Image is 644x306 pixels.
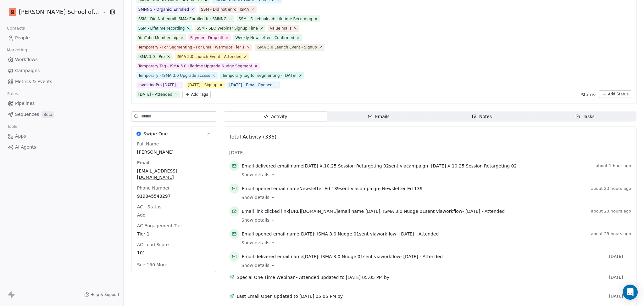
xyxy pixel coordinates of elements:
[299,293,336,299] span: [DATE] 05:05 PM
[137,212,210,218] span: Add
[131,141,216,272] div: Swipe OneSwipe One
[242,186,272,191] span: Email opened
[242,208,505,214] span: link email name sent via workflow -
[138,73,210,78] div: Temporary - ISMA 3.0 Upgrade access
[5,109,118,120] a: SequencesBeta
[472,113,492,120] div: Notes
[382,186,423,191] span: Newsletter Ed 139
[365,209,425,214] span: [DATE]: ISMA 3.0 Nudge 01
[222,73,296,78] div: Temporary tag for segmenting - [DATE]
[136,241,170,248] span: AC Lead Score
[242,185,423,192] span: email name sent via campaign -
[138,7,189,12] div: SMNNG - Organic: Enrolled
[197,25,258,31] div: SSM - SEO Webinar Signup Time
[257,44,317,50] div: ISMA 3.0 Launch Event - Signup
[201,7,249,12] div: SSM - Did not enroll ISMA
[138,16,227,22] div: SSM - Did Not enroll ISMA: Enrolled for SMNNG
[8,7,98,17] button: [PERSON_NAME] School of Finance LLP
[299,186,340,191] span: Newsletter Ed 139
[239,16,312,22] div: SSM - Facebook ad: Lifetime Recording
[591,231,631,236] span: about 23 hours ago
[4,45,30,55] span: Marketing
[229,150,245,156] span: [DATE]
[241,217,627,223] a: Show details
[15,111,39,118] span: Sequences
[237,274,319,280] span: Special One Time Webinar - Attended
[242,253,443,260] span: email name sent via workflow -
[136,204,163,210] span: AC - Status
[241,240,627,246] a: Show details
[138,25,185,31] div: SSM - Lifetime recording
[91,292,119,297] span: Help & Support
[596,163,631,168] span: about 1 hour ago
[137,231,210,237] span: Tier 1
[137,250,210,256] span: 101
[138,82,176,88] div: InvestingPro [DATE]
[241,240,269,246] span: Show details
[5,33,118,43] a: People
[138,54,165,59] div: ISMA 3.0 - Pro
[15,35,30,41] span: People
[241,172,627,178] a: Show details
[241,194,269,201] span: Show details
[303,254,363,259] span: [DATE]: ISMA 3.0 Nudge 01
[591,209,631,214] span: about 23 hours ago
[575,113,595,120] div: Tasks
[137,149,210,155] span: [PERSON_NAME]
[465,209,505,214] span: [DATE] - Attended
[9,8,16,16] img: Goela%20School%20Logos%20(4).png
[15,56,38,63] span: Workflows
[136,223,184,229] span: AC Engagement Tier
[431,163,517,168] span: [DATE] X.10.25 Session Retargeting 02
[137,168,210,180] span: [EMAIL_ADDRESS][DOMAIN_NAME]
[15,78,52,85] span: Metrics & Events
[136,132,141,136] img: Swipe One
[274,293,298,299] span: updated to
[143,131,168,137] span: Swipe One
[138,44,245,50] div: Temporary - For Segmenting - For Email Warmups Tier 1
[138,92,172,97] div: [DATE] - Attended
[4,122,20,131] span: Tools
[229,134,276,140] span: Total Activity (336)
[384,274,389,280] span: by
[599,90,631,98] button: Add Status
[368,113,390,120] div: Emails
[42,111,54,118] span: Beta
[137,193,210,199] span: 919845548297
[241,217,269,223] span: Show details
[242,231,439,237] span: email name sent via workflow -
[242,231,272,236] span: Email opened
[15,133,26,139] span: Apps
[581,92,597,98] span: Status:
[241,262,627,269] a: Show details
[235,35,294,41] div: Weekly Newsletter - Confirmed
[15,67,40,74] span: Campaigns
[609,294,631,299] span: [DATE]
[242,163,276,168] span: Email delivered
[320,274,345,280] span: updated to
[188,82,217,88] div: [DATE] - Signup
[136,141,160,147] span: Full Name
[241,172,269,178] span: Show details
[299,231,359,236] span: [DATE]: ISMA 3.0 Nudge 01
[5,65,118,76] a: Campaigns
[136,185,171,191] span: Phone Number
[237,293,273,299] span: Last Email Open
[229,82,272,88] div: [DATE] - Email Opened
[270,25,291,31] div: Value mails
[623,285,638,300] div: Open Intercom Messenger
[84,292,119,297] a: Help & Support
[177,54,241,59] div: ISMA 3.0 Launch Event - Attended
[337,293,343,299] span: by
[138,35,178,41] div: YouTube Membership
[289,209,338,214] span: [URL][DOMAIN_NAME]
[15,100,35,107] span: Pipelines
[242,209,280,214] span: Email link clicked
[242,254,276,259] span: Email delivered
[591,186,631,191] span: about 23 hours ago
[346,274,383,280] span: [DATE] 05:05 PM
[190,35,223,41] div: Payment Drop off
[403,254,442,259] span: [DATE] - Attended
[5,142,118,152] a: AI Agents
[15,144,36,150] span: AI Agents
